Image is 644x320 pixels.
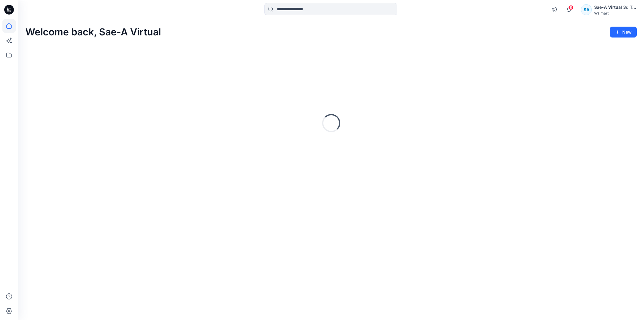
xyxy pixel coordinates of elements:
[581,4,592,15] div: SA
[594,11,636,15] div: Walmart
[25,27,161,38] h2: Welcome back, Sae-A Virtual
[594,4,636,11] div: Sae-A Virtual 3d Team
[569,5,573,10] span: 8
[610,27,637,38] button: New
